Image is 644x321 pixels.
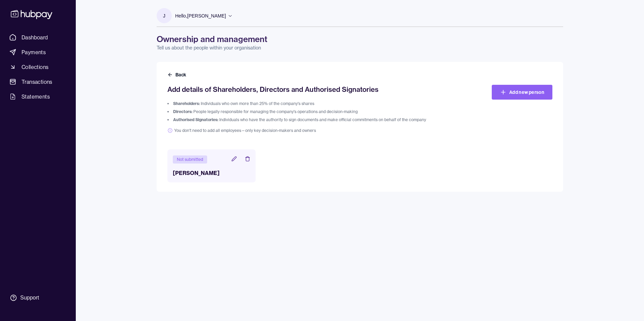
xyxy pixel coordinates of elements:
span: Dashboard [22,33,48,41]
button: Back [167,71,188,78]
a: Transactions [7,76,69,88]
a: Payments [7,46,69,58]
span: Directors: [173,109,192,114]
p: Hello, [PERSON_NAME] [175,12,226,20]
span: Shareholders: [173,101,200,106]
h3: [PERSON_NAME] [173,169,250,177]
a: Add new person [492,85,552,100]
li: Individuals who have the authority to sign documents and make official commitments on behalf of t... [167,117,456,122]
a: Collections [7,61,69,73]
span: Payments [22,48,46,56]
span: Transactions [22,78,53,86]
p: Tell us about the people within your organisation [157,44,563,51]
span: Statements [22,93,50,101]
div: Not submitted [173,155,207,164]
h1: Ownership and management [157,34,563,44]
a: Statements [7,91,69,103]
li: People legally responsible for managing the company's operations and decision-making [167,109,456,114]
span: You don't need to add all employees—only key decision-makers and owners [167,128,456,133]
h2: Add details of Shareholders, Directors and Authorised Signatories [167,85,456,94]
span: Authorised Signatories: [173,117,218,122]
li: Individuals who own more than 25% of the company's shares [167,101,456,106]
p: J [163,12,165,20]
a: Dashboard [7,31,69,43]
span: Collections [22,63,49,71]
a: Support [7,291,69,305]
div: Support [20,294,39,301]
